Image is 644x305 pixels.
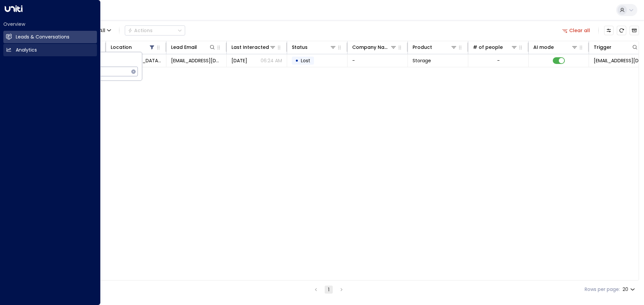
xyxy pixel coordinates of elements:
[261,57,282,64] p: 06:24 AM
[301,57,310,64] span: Lost
[604,26,613,35] button: Customize
[16,33,69,41] h2: Leads & Conversations
[231,57,247,64] span: Aug 28, 2025
[3,21,97,27] h2: Overview
[325,286,333,294] button: page 1
[630,26,639,35] button: Archived Leads
[559,26,593,35] button: Clear all
[497,57,500,64] div: -
[533,43,554,51] div: AI mode
[111,43,132,51] div: Location
[3,31,97,43] a: Leads & Conversations
[473,43,518,51] div: # of people
[617,26,626,35] span: Refresh
[171,43,216,51] div: Lead Email
[292,43,308,51] div: Status
[352,43,390,51] div: Company Name
[352,43,397,51] div: Company Name
[99,28,105,33] span: All
[125,25,185,35] div: Button group with a nested menu
[312,285,346,294] nav: pagination navigation
[473,43,503,51] div: # of people
[295,55,299,66] div: •
[3,44,97,56] a: Analytics
[594,43,611,51] div: Trigger
[413,57,431,64] span: Storage
[231,43,276,51] div: Last Interacted
[413,43,432,51] div: Product
[585,286,620,293] label: Rows per page:
[623,285,636,294] div: 20
[171,57,222,64] span: markw97@gmail.com
[594,43,638,51] div: Trigger
[292,43,336,51] div: Status
[413,43,457,51] div: Product
[128,27,153,33] div: Actions
[171,43,197,51] div: Lead Email
[111,43,155,51] div: Location
[16,47,37,54] h2: Analytics
[533,43,578,51] div: AI mode
[231,43,269,51] div: Last Interacted
[125,25,185,35] button: Actions
[347,54,408,67] td: -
